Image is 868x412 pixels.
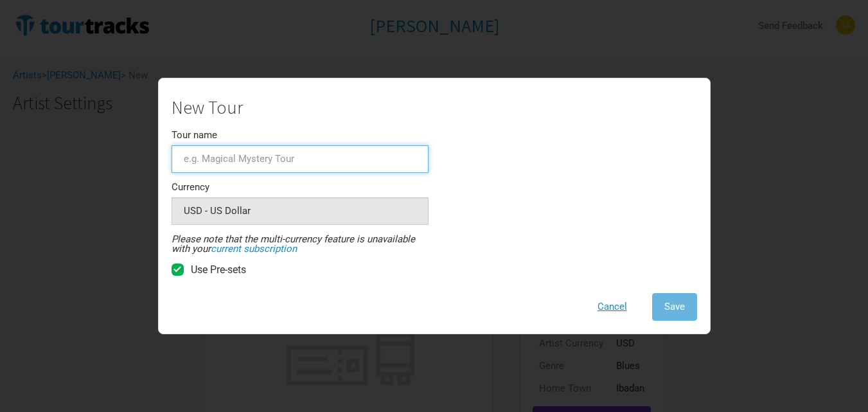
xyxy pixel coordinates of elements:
[652,293,697,321] button: Save
[191,264,246,276] span: Use Pre-sets
[172,145,429,173] input: e.g. Magical Mystery Tour
[172,235,429,254] div: Please note that the multi-currency feature is unavailable with your
[585,293,639,321] button: Cancel
[211,243,297,255] a: current subscription
[172,130,217,140] label: Tour name
[172,98,429,118] h1: New Tour
[585,300,639,312] a: Cancel
[664,301,685,312] span: Save
[172,183,209,192] label: Currency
